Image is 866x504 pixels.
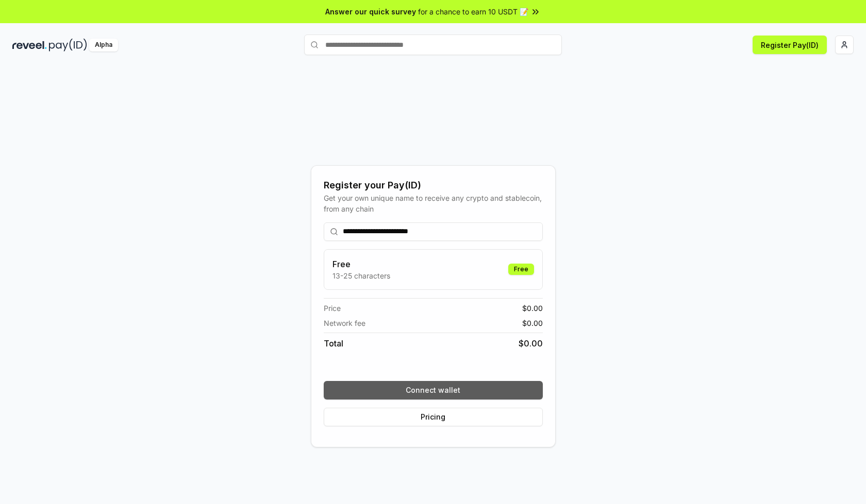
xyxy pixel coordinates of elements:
button: Register Pay(ID) [753,36,827,54]
button: Pricing [324,408,543,426]
span: $ 0.00 [519,337,543,350]
h3: Free [332,258,390,270]
p: 13-25 characters [332,270,390,281]
span: Answer our quick survey [325,6,416,17]
div: Register your Pay(ID) [324,178,543,193]
div: Get your own unique name to receive any crypto and stablecoin, from any chain [324,193,543,214]
img: reveel_dark [12,39,47,51]
span: Price [324,303,341,314]
span: Network fee [324,318,365,328]
span: $ 0.00 [522,303,543,314]
div: Free [508,264,534,275]
button: Connect wallet [324,381,543,399]
span: $ 0.00 [522,318,543,328]
span: Total [324,337,343,350]
span: for a chance to earn 10 USDT 📝 [418,6,528,17]
div: Alpha [89,39,118,51]
img: pay_id [49,39,87,51]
